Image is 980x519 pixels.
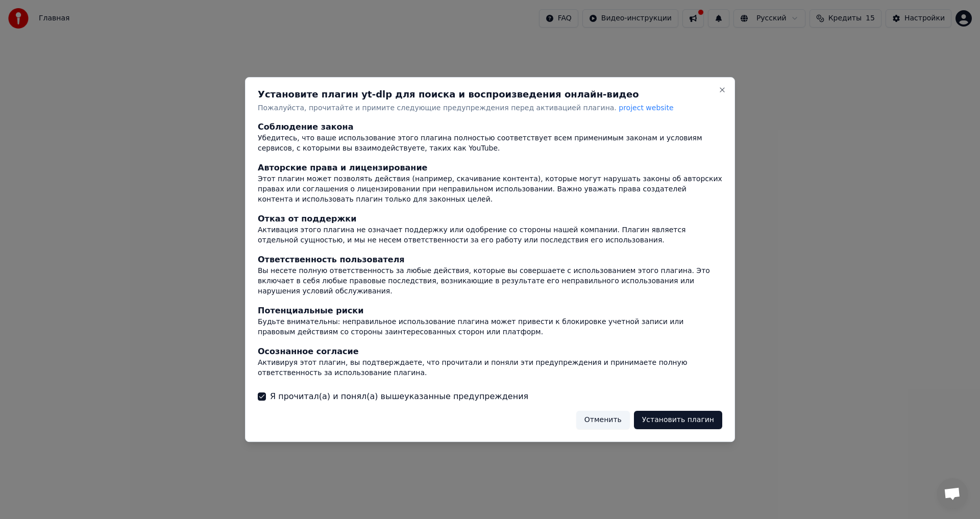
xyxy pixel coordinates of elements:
label: Я прочитал(а) и понял(а) вышеуказанные предупреждения [270,390,528,403]
div: Соблюдение закона [258,121,722,134]
div: Потенциальные риски [258,305,722,317]
button: Отменить [576,411,630,429]
h2: Установите плагин yt-dlp для поиска и воспроизведения онлайн-видео [258,90,722,99]
p: Пожалуйста, прочитайте и примите следующие предупреждения перед активацией плагина. [258,103,722,113]
div: Активируя этот плагин, вы подтверждаете, что прочитали и поняли эти предупреждения и принимаете п... [258,358,722,378]
div: Осознанное согласие [258,345,722,358]
div: Авторские права и лицензирование [258,162,722,175]
div: Вы несете полную ответственность за любые действия, которые вы совершаете с использованием этого ... [258,266,722,296]
div: Отказ от поддержки [258,213,722,226]
div: Убедитесь, что ваше использование этого плагина полностью соответствует всем применимым законам и... [258,134,722,154]
div: Будьте внимательны: неправильное использование плагина может привести к блокировке учетной записи... [258,317,722,337]
span: project website [619,104,673,112]
div: Этот плагин может позволять действия (например, скачивание контента), которые могут нарушать зако... [258,175,722,205]
div: Активация этого плагина не означает поддержку или одобрение со стороны нашей компании. Плагин явл... [258,226,722,246]
div: Ответственность пользователя [258,254,722,266]
button: Установить плагин [634,411,722,429]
